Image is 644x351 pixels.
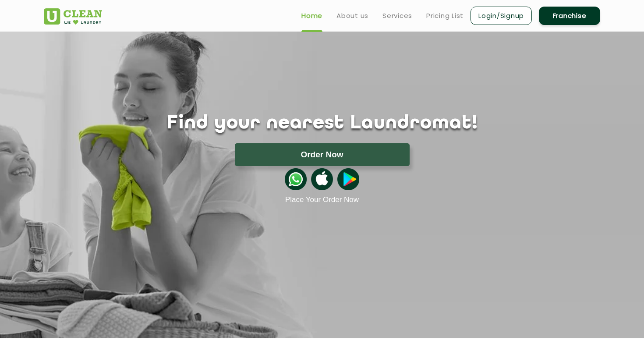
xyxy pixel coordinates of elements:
[382,11,412,21] a: Services
[336,11,368,21] a: About us
[37,113,607,135] h1: Find your nearest Laundromat!
[311,168,333,190] img: apple-icon.png
[44,8,102,25] img: UClean Laundry and Dry Cleaning
[285,195,359,204] a: Place Your Order Now
[285,168,307,190] img: whatsappicon.png
[426,11,464,21] a: Pricing List
[337,168,359,190] img: playstoreicon.png
[301,11,322,21] a: Home
[539,7,600,25] a: Franchise
[471,7,532,25] a: Login/Signup
[235,143,410,166] button: Order Now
